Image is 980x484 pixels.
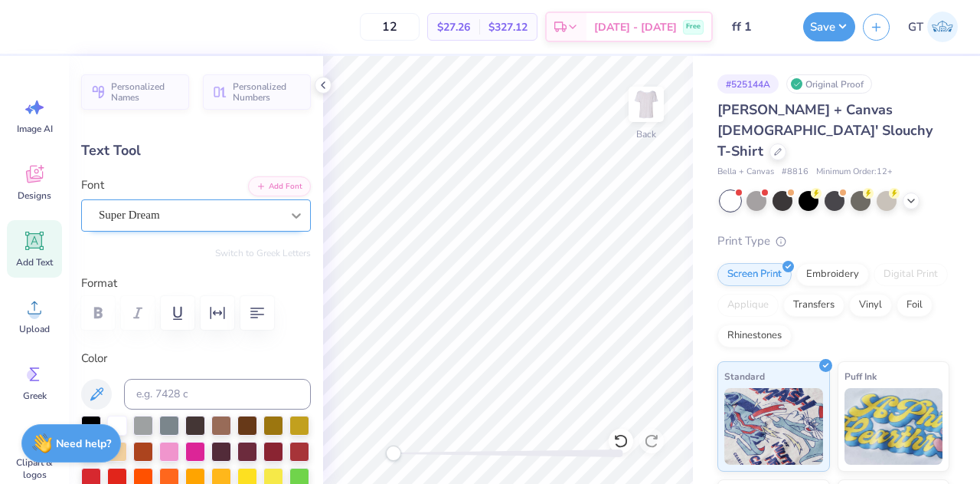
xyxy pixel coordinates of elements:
[594,19,677,35] span: [DATE] - [DATE]
[901,12,965,42] a: GT
[724,388,823,465] img: Standard
[849,294,892,317] div: Vinyl
[233,81,302,103] span: Personalized Numbers
[636,127,656,141] div: Back
[19,323,50,335] span: Upload
[9,456,60,481] span: Clipart & logos
[81,74,189,110] button: Personalized Names
[796,263,869,286] div: Embroidery
[717,166,774,179] span: Bella + Canvas
[908,18,923,36] span: GT
[111,81,180,103] span: Personalized Names
[81,350,311,367] label: Color
[81,140,311,161] div: Text Tool
[717,263,792,286] div: Screen Print
[248,176,311,196] button: Add Font
[124,379,311,410] input: e.g. 7428 c
[386,446,401,461] div: Accessibility label
[803,12,855,41] button: Save
[782,166,808,179] span: # 8816
[927,12,958,42] img: Gayathree Thangaraj
[360,13,420,41] input: – –
[897,294,933,317] div: Foil
[717,324,792,347] div: Rhinestones
[23,390,47,402] span: Greek
[724,368,765,384] span: Standard
[81,176,104,194] label: Font
[816,166,893,179] span: Minimum Order: 12 +
[844,368,877,384] span: Puff Ink
[717,100,933,160] span: [PERSON_NAME] + Canvas [DEMOGRAPHIC_DATA]' Slouchy T-Shirt
[786,74,872,94] div: Original Proof
[437,19,470,35] span: $27.26
[81,275,311,292] label: Format
[215,247,311,259] button: Switch to Greek Letters
[16,256,53,268] span: Add Text
[874,263,948,286] div: Digital Print
[717,232,949,250] div: Print Type
[17,123,53,135] span: Image AI
[631,89,661,120] img: Back
[686,21,701,32] span: Free
[844,388,943,465] img: Puff Ink
[488,19,528,35] span: $327.12
[717,294,779,317] div: Applique
[717,74,779,94] div: # 525144A
[203,74,311,110] button: Personalized Numbers
[783,294,844,317] div: Transfers
[720,12,795,42] input: Untitled Design
[56,436,111,451] strong: Need help?
[18,189,51,202] span: Designs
